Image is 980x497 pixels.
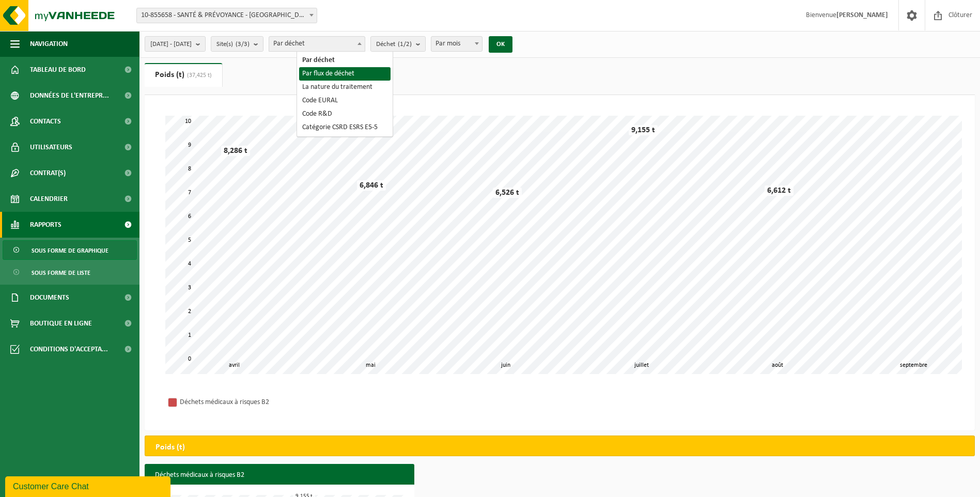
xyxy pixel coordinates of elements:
button: [DATE] - [DATE] [145,36,206,52]
span: Tableau de bord [30,57,86,83]
button: Site(s)(3/3) [211,36,263,52]
li: La nature du traitement [299,81,391,94]
span: [DATE] - [DATE] [150,37,192,52]
div: 6,846 t [357,180,386,191]
li: Catégorie CSRD ESRS E5-5 [299,121,391,134]
strong: [PERSON_NAME] [836,11,888,19]
span: Sous forme de graphique [32,241,108,260]
span: Navigation [30,31,68,57]
div: 9,155 t [629,125,658,135]
h2: Poids (t) [145,436,195,459]
div: Déchets médicaux à risques B2 [180,396,314,409]
span: Rapports [30,212,61,238]
span: (37,425 t) [184,72,212,79]
span: Déchet [376,37,412,52]
span: Sous forme de liste [32,263,90,283]
span: Utilisateurs [30,134,72,160]
span: Contrat(s) [30,160,66,186]
a: Sous forme de liste [3,262,137,282]
div: 8,286 t [221,146,250,156]
span: Données de l'entrepr... [30,83,109,108]
button: Déchet(1/2) [370,36,426,52]
span: Par mois [431,36,483,52]
span: Par déchet [269,36,365,52]
a: Poids (t) [145,63,222,87]
span: 10-855658 - SANTÉ & PRÉVOYANCE - CLINIQUE SAINT-LUC - BOUGE [136,8,317,23]
li: Code R&D [299,107,391,121]
div: 6,526 t [493,188,522,198]
button: OK [489,36,512,53]
span: Calendrier [30,186,68,212]
span: Par mois [431,37,482,51]
div: 6,612 t [765,185,794,196]
li: Code EURAL [299,94,391,107]
li: Par déchet [299,54,391,67]
iframe: chat widget [5,474,173,497]
count: (1/2) [398,41,412,48]
span: Par déchet [269,37,365,51]
h3: Déchets médicaux à risques B2 [145,464,414,487]
span: Boutique en ligne [30,310,92,336]
li: Par flux de déchet [299,67,391,81]
span: Contacts [30,108,61,134]
a: Sous forme de graphique [3,240,137,260]
span: Documents [30,285,69,310]
span: 10-855658 - SANTÉ & PRÉVOYANCE - CLINIQUE SAINT-LUC - BOUGE [137,8,317,23]
span: Conditions d'accepta... [30,336,108,362]
span: Site(s) [216,37,250,52]
count: (3/3) [236,41,250,48]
